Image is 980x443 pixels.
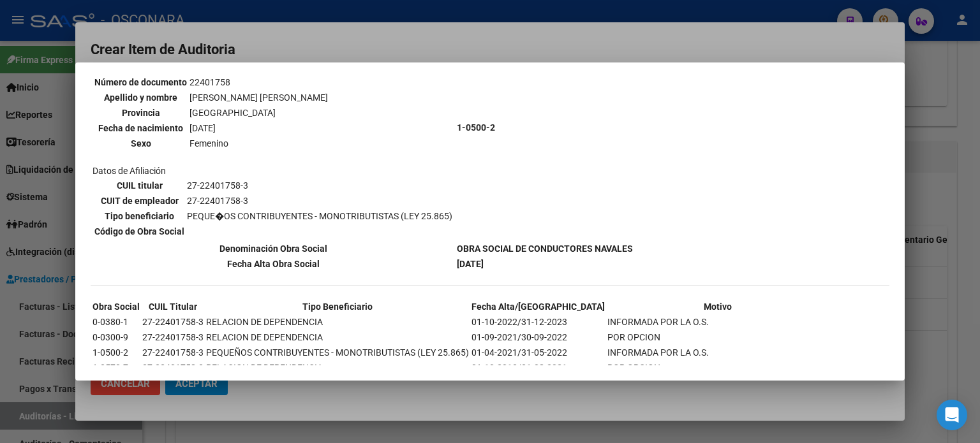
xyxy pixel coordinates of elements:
[607,300,828,314] th: Motivo
[94,209,185,223] th: Tipo beneficiario
[205,300,470,314] th: Tipo Beneficiario
[189,75,329,89] td: 22401758
[471,361,605,375] td: 01-10-2013/31-08-2021
[94,75,188,89] th: Número de documento
[186,194,453,208] td: 27-22401758-3
[94,224,185,238] th: Código de Obra Social
[205,315,470,329] td: RELACION DE DEPENDENCIA
[94,178,185,192] th: CUIL titular
[189,91,329,105] td: [PERSON_NAME] [PERSON_NAME]
[607,345,828,359] td: INFORMADA POR LA O.S.
[92,257,455,271] th: Fecha Alta Obra Social
[186,209,453,223] td: PEQUE�OS CONTRIBUYENTES - MONOTRIBUTISTAS (LEY 25.865)
[92,315,140,329] td: 0-0380-1
[937,400,967,430] div: Open Intercom Messenger
[142,300,204,314] th: CUIL Titular
[92,15,455,240] td: Datos personales Datos de Afiliación
[205,330,470,344] td: RELACION DE DEPENDENCIA
[142,361,204,375] td: 27-22401758-3
[186,178,453,192] td: 27-22401758-3
[607,315,828,329] td: INFORMADA POR LA O.S.
[94,194,185,208] th: CUIT de empleador
[92,300,140,314] th: Obra Social
[457,259,484,269] b: [DATE]
[471,345,605,359] td: 01-04-2021/31-05-2022
[471,300,605,314] th: Fecha Alta/[GEOGRAPHIC_DATA]
[94,136,188,150] th: Sexo
[142,330,204,344] td: 27-22401758-3
[457,122,495,133] b: 1-0500-2
[457,243,633,254] b: OBRA SOCIAL DE CONDUCTORES NAVALES
[142,345,204,359] td: 27-22401758-3
[205,345,470,359] td: PEQUEÑOS CONTRIBUYENTES - MONOTRIBUTISTAS (LEY 25.865)
[189,106,329,120] td: [GEOGRAPHIC_DATA]
[94,121,188,135] th: Fecha de nacimiento
[471,315,605,329] td: 01-10-2022/31-12-2023
[189,136,329,150] td: Femenino
[92,330,140,344] td: 0-0300-9
[607,361,828,375] td: POR OPCION
[92,345,140,359] td: 1-0500-2
[189,121,329,135] td: [DATE]
[205,361,470,375] td: RELACION DE DEPENDENCIA
[94,106,188,120] th: Provincia
[94,91,188,105] th: Apellido y nombre
[92,361,140,375] td: 1-2570-7
[471,330,605,344] td: 01-09-2021/30-09-2022
[92,242,455,256] th: Denominación Obra Social
[607,330,828,344] td: POR OPCION
[142,315,204,329] td: 27-22401758-3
